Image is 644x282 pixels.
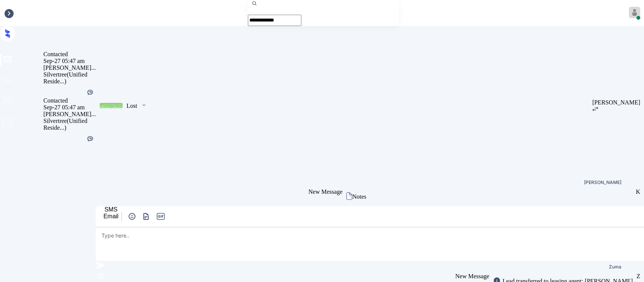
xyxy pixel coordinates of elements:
[86,135,94,143] img: Kelsey was silent
[43,51,96,58] div: Contacted
[100,103,122,109] div: Contacted
[352,193,366,200] div: Notes
[43,111,96,118] div: [PERSON_NAME]...
[96,271,105,280] img: icon-zuma
[86,89,94,96] img: Kelsey was silent
[86,135,94,144] div: Kelsey was silent
[43,58,96,64] div: Sep-27 05:47 am
[128,212,137,221] img: icon-zuma
[43,118,96,131] div: Silvertree (Unified Reside...)
[103,206,118,213] div: SMS
[584,180,621,185] div: [PERSON_NAME]
[141,212,151,221] img: icon-zuma
[636,189,640,195] div: K
[86,89,94,97] div: Kelsey was silent
[2,118,13,131] span: profile
[346,192,352,200] img: icon-zuma
[592,107,598,111] img: icon-zuma
[43,71,96,85] div: Silvertree (Unified Reside...)
[629,7,640,18] img: avatar
[96,261,105,270] img: icon-zuma
[592,99,640,106] div: [PERSON_NAME]
[141,102,147,109] img: icon-zuma
[43,97,96,104] div: Contacted
[43,104,96,111] div: Sep-27 05:47 am
[126,103,137,109] div: Lost
[103,213,118,220] div: Email
[309,189,343,195] span: New Message
[43,64,96,71] div: [PERSON_NAME]...
[4,10,18,17] div: Inbox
